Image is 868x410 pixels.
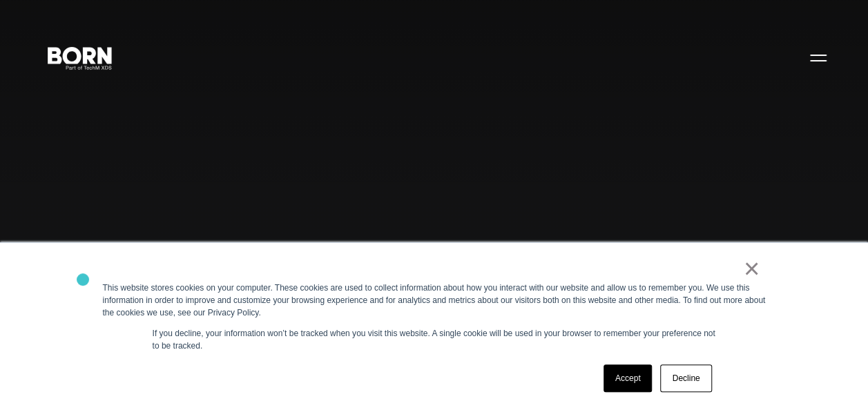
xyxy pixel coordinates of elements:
[604,364,653,392] a: Accept
[153,327,716,352] p: If you decline, your information won’t be tracked when you visit this website. A single cookie wi...
[744,262,760,275] a: ×
[802,43,835,72] button: Open
[660,364,711,392] a: Decline
[103,282,766,319] div: This website stores cookies on your computer. These cookies are used to collect information about...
